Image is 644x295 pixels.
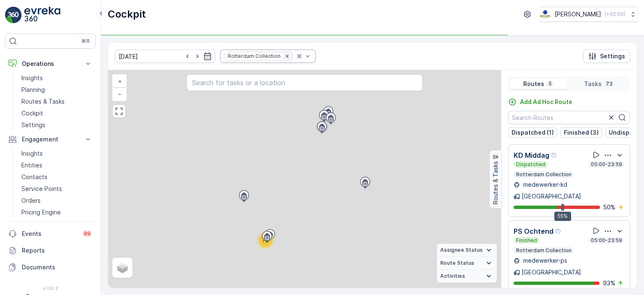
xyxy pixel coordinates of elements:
p: Routes [523,80,544,88]
a: Pricing Engine [18,206,96,218]
span: + [118,78,122,85]
p: Settings [600,52,625,60]
p: Planning [21,86,45,94]
div: Help Tooltip Icon [551,152,558,159]
p: Add Ad Hoc Route [520,98,572,106]
a: Settings [18,119,96,131]
p: Finished [515,237,538,244]
p: [GEOGRAPHIC_DATA] [522,192,581,201]
p: Events [22,230,77,238]
button: Operations [5,55,96,72]
span: − [118,90,122,97]
p: Rotterdam Collection [515,247,572,254]
span: Assignee Status [440,247,483,253]
a: Layers [113,258,132,277]
p: KD Middag [514,150,549,160]
p: 05:00-23:59 [590,237,623,244]
p: Cockpit [21,109,43,117]
a: Add Ad Hoc Route [508,98,572,106]
p: Routes & Tasks [21,97,65,106]
button: Settings [583,50,630,63]
span: Route Status [440,260,474,266]
p: medewerker-ps [522,256,567,265]
p: Insights [21,74,43,82]
p: Cockpit [108,8,146,21]
a: Cockpit [18,107,96,119]
summary: Activities [437,270,497,283]
a: Insights [18,72,96,84]
p: Operations [22,60,79,68]
button: [PERSON_NAME](+02:00) [539,7,637,22]
button: Finished (3) [561,128,602,138]
input: dd/mm/yyyy [115,50,215,63]
a: Events99 [5,225,96,242]
a: Zoom In [113,75,126,88]
p: [PERSON_NAME] [555,10,601,18]
p: Finished (3) [564,128,599,137]
p: Pricing Engine [21,208,61,217]
p: ( +02:00 ) [605,11,626,18]
input: Search for tasks or a location [187,74,422,91]
img: logo_light-DOdMpM7g.png [24,7,60,23]
p: 05:00-23:59 [590,161,623,168]
p: Dispatched [515,161,546,168]
div: 55% [554,211,571,221]
p: Entities [21,161,42,170]
a: Reports [5,242,96,259]
a: Insights [18,148,96,159]
a: Orders [18,195,96,206]
img: logo [5,7,22,23]
p: medewerker-kd [522,180,567,189]
button: Engagement [5,131,96,148]
div: Help Tooltip Icon [555,228,562,235]
p: ⌘B [81,38,90,44]
a: Zoom Out [113,88,126,100]
div: Rotterdam Collection [225,52,282,60]
button: Dispatched (1) [508,128,557,138]
summary: Assignee Status [437,244,497,257]
a: Contacts [18,171,96,183]
p: Routes & Tasks [491,161,500,204]
p: Contacts [21,173,47,181]
div: 73 [257,232,274,249]
a: Planning [18,84,96,96]
img: basis-logo_rgb2x.png [539,10,551,19]
p: 50 % [603,203,615,211]
span: Activities [440,273,465,279]
p: Engagement [22,135,79,144]
input: Search Routes [508,111,630,124]
a: Routes & Tasks [18,96,96,107]
summary: Route Status [437,257,497,270]
p: Settings [21,121,45,129]
p: Documents [22,263,92,272]
p: 99 [84,230,91,237]
p: 73 [605,81,613,87]
p: 93 % [603,279,615,287]
p: Service Points [21,185,62,193]
p: Rotterdam Collection [515,171,572,178]
span: v 1.50.2 [5,286,96,291]
p: 5 [548,81,553,87]
a: Documents [5,259,96,276]
div: Remove Rotterdam Collection [283,53,292,60]
a: Entities [18,159,96,171]
p: PS Ochtend [514,226,553,236]
p: Orders [21,196,41,205]
p: [GEOGRAPHIC_DATA] [522,268,581,277]
p: Dispatched (1) [512,128,554,137]
p: Reports [22,246,92,255]
p: Tasks [584,80,602,88]
p: Insights [21,149,43,158]
a: Service Points [18,183,96,195]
